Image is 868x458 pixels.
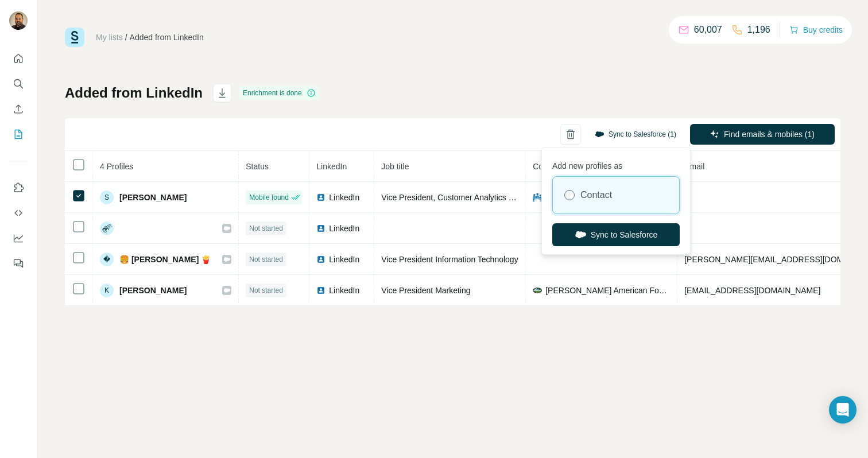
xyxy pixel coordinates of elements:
[533,162,567,171] span: Company
[329,254,359,265] span: LinkedIn
[316,193,325,202] img: LinkedIn logo
[125,32,127,43] li: /
[381,193,551,202] span: Vice President, Customer Analytics & Reporting
[587,126,684,143] button: Sync to Salesforce (1)
[789,22,843,38] button: Buy credits
[100,284,114,297] div: K
[684,286,820,295] span: [EMAIL_ADDRESS][DOMAIN_NAME]
[9,228,28,249] button: Dashboard
[9,99,28,119] button: Enrich CSV
[65,84,203,102] h1: Added from LinkedIn
[545,285,670,296] span: [PERSON_NAME] American Food Co.
[724,129,815,140] span: Find emails & mobiles (1)
[316,286,325,295] img: LinkedIn logo
[316,162,347,171] span: LinkedIn
[65,28,84,47] img: Surfe Logo
[239,86,319,100] div: Enrichment is done
[329,285,359,296] span: LinkedIn
[552,223,680,246] button: Sync to Salesforce
[381,286,470,295] span: Vice President Marketing
[329,223,359,234] span: LinkedIn
[580,188,612,202] label: Contact
[119,254,211,265] span: 🍔 [PERSON_NAME] 🍟
[100,253,114,266] div: �
[684,162,704,171] span: Email
[533,286,542,295] img: company-logo
[9,124,28,145] button: My lists
[9,253,28,274] button: Feedback
[96,33,123,42] a: My lists
[100,162,133,171] span: 4 Profiles
[119,192,187,203] span: [PERSON_NAME]
[249,285,283,296] span: Not started
[9,73,28,94] button: Search
[829,396,857,424] div: Open Intercom Messenger
[552,156,680,172] p: Add new profiles as
[533,193,542,202] img: company-logo
[316,255,325,264] img: LinkedIn logo
[329,192,359,203] span: LinkedIn
[381,255,518,264] span: Vice President Information Technology
[9,177,28,198] button: Use Surfe on LinkedIn
[690,124,835,145] button: Find emails & mobiles (1)
[9,11,28,30] img: Avatar
[130,32,204,43] div: Added from LinkedIn
[9,203,28,223] button: Use Surfe API
[9,48,28,69] button: Quick start
[249,192,289,203] span: Mobile found
[316,224,325,233] img: LinkedIn logo
[249,254,283,265] span: Not started
[381,162,409,171] span: Job title
[747,23,770,37] p: 1,196
[246,162,269,171] span: Status
[249,223,283,234] span: Not started
[694,23,722,37] p: 60,007
[100,191,114,204] div: S
[119,285,187,296] span: [PERSON_NAME]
